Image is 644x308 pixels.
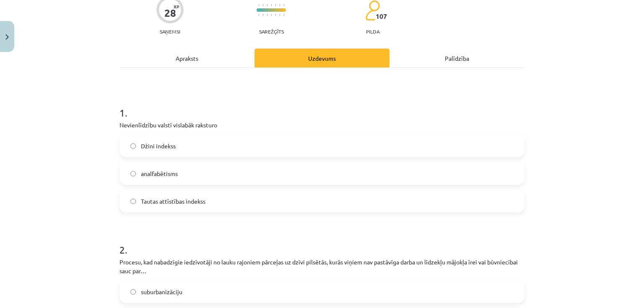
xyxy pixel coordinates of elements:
input: Tautas attīstības indekss [130,199,136,204]
div: Apraksts [119,49,254,67]
img: icon-short-line-57e1e144782c952c97e751825c79c345078a6d821885a25fce030b3d8c18986b.svg [279,4,280,6]
img: icon-short-line-57e1e144782c952c97e751825c79c345078a6d821885a25fce030b3d8c18986b.svg [262,14,263,16]
p: Procesu, kad nabadzīgie iedzīvotāji no lauku rajoniem pārceļas uz dzīvi pilsētās, kurās viņiem na... [119,258,525,275]
span: analfabētisms [141,169,178,178]
img: icon-short-line-57e1e144782c952c97e751825c79c345078a6d821885a25fce030b3d8c18986b.svg [271,14,272,16]
img: icon-short-line-57e1e144782c952c97e751825c79c345078a6d821885a25fce030b3d8c18986b.svg [258,14,259,16]
input: analfabētisms [130,171,136,176]
span: Tautas attīstības indekss [141,197,205,206]
img: icon-short-line-57e1e144782c952c97e751825c79c345078a6d821885a25fce030b3d8c18986b.svg [275,4,276,6]
img: icon-short-line-57e1e144782c952c97e751825c79c345078a6d821885a25fce030b3d8c18986b.svg [271,4,272,6]
h1: 2 . [119,229,525,255]
div: Palīdzība [390,49,525,67]
img: icon-short-line-57e1e144782c952c97e751825c79c345078a6d821885a25fce030b3d8c18986b.svg [262,4,263,6]
input: Džini indekss [130,143,136,149]
p: Saņemsi [156,28,184,34]
p: Nevienlīdzību valstī vislabāk raksturo [119,121,525,129]
img: icon-short-line-57e1e144782c952c97e751825c79c345078a6d821885a25fce030b3d8c18986b.svg [283,14,284,16]
span: suburbanizāciju [141,287,182,296]
span: 107 [376,13,387,20]
img: icon-close-lesson-0947bae3869378f0d4975bcd49f059093ad1ed9edebbc8119c70593378902aed.svg [5,34,9,40]
img: icon-short-line-57e1e144782c952c97e751825c79c345078a6d821885a25fce030b3d8c18986b.svg [267,14,267,16]
input: suburbanizāciju [130,289,136,295]
img: icon-short-line-57e1e144782c952c97e751825c79c345078a6d821885a25fce030b3d8c18986b.svg [279,14,280,16]
p: Sarežģīts [259,28,284,34]
div: Uzdevums [254,49,390,67]
img: icon-short-line-57e1e144782c952c97e751825c79c345078a6d821885a25fce030b3d8c18986b.svg [258,4,259,6]
h1: 1 . [119,92,525,118]
div: 28 [164,7,176,19]
img: icon-short-line-57e1e144782c952c97e751825c79c345078a6d821885a25fce030b3d8c18986b.svg [267,4,267,6]
span: XP [174,4,179,9]
span: Džini indekss [141,142,176,150]
img: icon-short-line-57e1e144782c952c97e751825c79c345078a6d821885a25fce030b3d8c18986b.svg [275,14,276,16]
p: pilda [366,28,379,34]
img: icon-short-line-57e1e144782c952c97e751825c79c345078a6d821885a25fce030b3d8c18986b.svg [283,4,284,6]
